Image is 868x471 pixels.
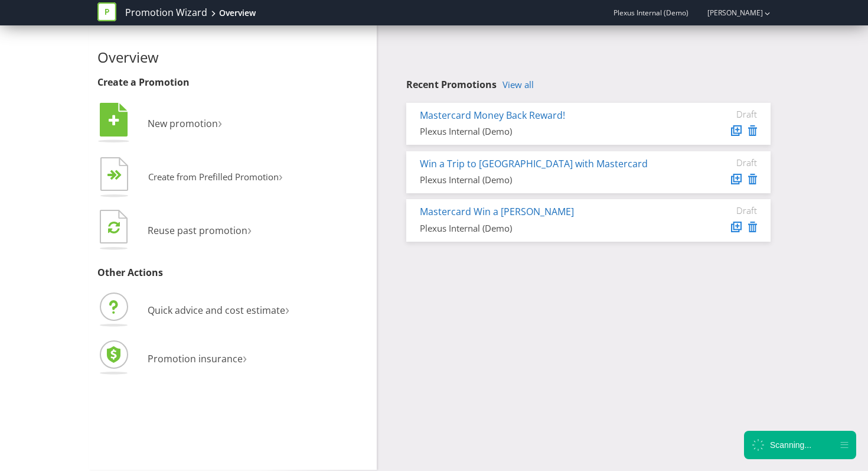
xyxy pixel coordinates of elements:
[406,78,497,91] span: Recent Promotions
[420,205,574,218] a: Mastercard Win a [PERSON_NAME]
[420,174,668,186] div: Plexus Internal (Demo)
[502,80,534,90] a: View all
[686,157,757,168] div: Draft
[218,112,222,132] span: ›
[148,304,285,317] span: Quick advice and cost estimate
[97,50,368,65] h2: Overview
[148,224,247,237] span: Reuse past promotion
[243,347,247,367] span: ›
[148,171,279,183] span: Create from Prefilled Promotion
[686,109,757,119] div: Draft
[696,8,763,18] a: [PERSON_NAME]
[115,170,122,181] tspan: 
[420,109,565,122] a: Mastercard Money Back Reward!
[97,352,247,365] a: Promotion insurance›
[97,268,368,278] h3: Other Actions
[686,205,757,216] div: Draft
[125,6,207,20] a: Promotion Wizard
[97,154,283,202] button: Create from Prefilled Promotion›
[108,220,120,234] tspan: 
[279,167,283,185] span: ›
[219,7,256,19] div: Overview
[420,222,668,235] div: Plexus Internal (Demo)
[614,8,688,18] span: Plexus Internal (Demo)
[420,125,668,138] div: Plexus Internal (Demo)
[148,352,243,365] span: Promotion insurance
[247,219,252,239] span: ›
[109,114,119,127] tspan: 
[148,117,218,130] span: New promotion
[285,299,289,319] span: ›
[97,77,368,88] h3: Create a Promotion
[97,304,289,317] a: Quick advice and cost estimate›
[420,157,648,170] a: Win a Trip to [GEOGRAPHIC_DATA] with Mastercard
